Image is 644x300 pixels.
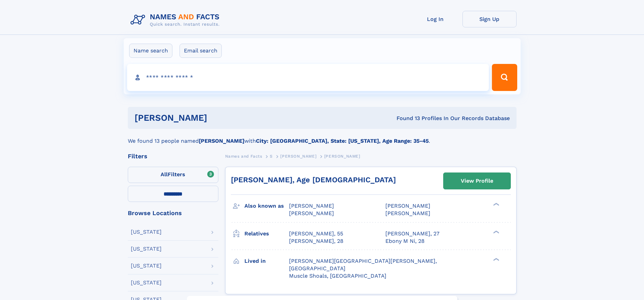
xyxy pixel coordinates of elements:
[129,44,172,58] label: Name search
[289,210,334,216] span: [PERSON_NAME]
[131,229,162,235] div: [US_STATE]
[408,11,462,27] a: Log In
[280,152,316,160] a: [PERSON_NAME]
[289,230,343,237] a: [PERSON_NAME], 55
[244,228,289,239] h3: Relatives
[385,237,425,245] a: Ebony M Ni, 28
[302,115,510,122] div: Found 13 Profiles In Our Records Database
[256,138,429,144] b: City: [GEOGRAPHIC_DATA], State: [US_STATE], Age Range: 35-45
[385,230,439,237] a: [PERSON_NAME], 27
[128,11,225,29] img: Logo Names and Facts
[128,210,218,216] div: Browse Locations
[289,237,343,245] a: [PERSON_NAME], 28
[131,246,162,252] div: [US_STATE]
[128,167,218,183] label: Filters
[492,202,500,207] div: ❯
[289,203,334,209] span: [PERSON_NAME]
[492,64,517,91] button: Search Button
[131,263,162,269] div: [US_STATE]
[289,273,386,279] span: Muscle Shoals, [GEOGRAPHIC_DATA]
[270,152,273,160] a: S
[385,210,430,216] span: [PERSON_NAME]
[492,257,500,261] div: ❯
[444,173,510,189] a: View Profile
[289,258,437,272] span: [PERSON_NAME][GEOGRAPHIC_DATA][PERSON_NAME], [GEOGRAPHIC_DATA]
[131,280,162,285] div: [US_STATE]
[324,154,360,159] span: [PERSON_NAME]
[280,154,316,159] span: [PERSON_NAME]
[461,173,493,189] div: View Profile
[161,171,168,178] span: All
[135,114,302,122] h1: [PERSON_NAME]
[127,64,489,91] input: search input
[180,44,222,58] label: Email search
[199,138,244,144] b: [PERSON_NAME]
[244,200,289,212] h3: Also known as
[128,153,218,159] div: Filters
[225,152,262,160] a: Names and Facts
[462,11,517,27] a: Sign Up
[244,255,289,267] h3: Lived in
[270,154,273,159] span: S
[492,230,500,234] div: ❯
[231,176,396,184] a: [PERSON_NAME], Age [DEMOGRAPHIC_DATA]
[385,203,430,209] span: [PERSON_NAME]
[128,129,517,145] div: We found 13 people named with .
